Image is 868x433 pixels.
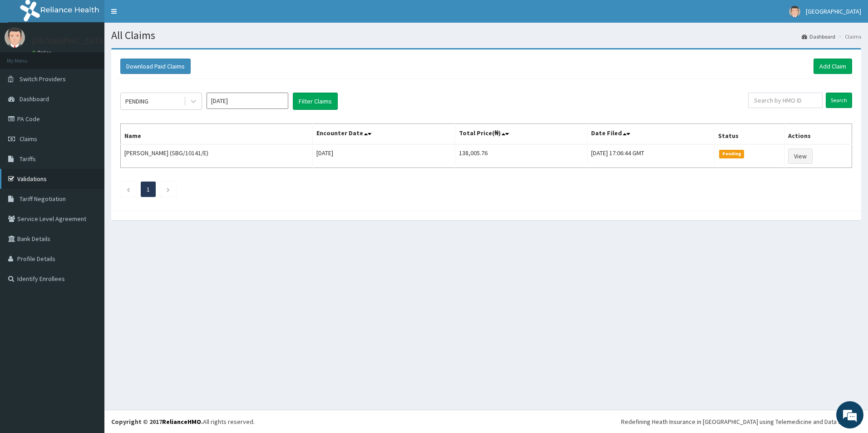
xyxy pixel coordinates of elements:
img: User Image [5,27,25,48]
td: [PERSON_NAME] (SBG/10141/E) [121,144,313,168]
td: [DATE] [312,144,455,168]
th: Status [715,124,784,145]
a: Page 1 is your current page [147,185,150,193]
td: [DATE] 17:06:44 GMT [587,144,715,168]
span: Tariff Negotiation [20,195,66,203]
h1: All Claims [111,30,861,41]
img: User Image [789,6,800,17]
a: Previous page [126,185,130,193]
th: Encounter Date [312,124,455,145]
th: Total Price(₦) [455,124,587,145]
th: Name [121,124,313,145]
p: [GEOGRAPHIC_DATA] [32,37,107,45]
span: Claims [20,135,37,143]
td: 138,005.76 [455,144,587,168]
th: Date Filed [587,124,715,145]
button: Download Paid Claims [120,59,191,74]
li: Claims [836,33,861,40]
footer: All rights reserved. [104,410,868,433]
div: Redefining Heath Insurance in [GEOGRAPHIC_DATA] using Telemedicine and Data Science! [621,417,861,426]
th: Actions [784,124,852,145]
a: Online [32,49,54,56]
button: Filter Claims [293,93,338,110]
span: Tariffs [20,155,36,163]
input: Select Month and Year [207,93,288,109]
input: Search by HMO ID [748,93,823,108]
a: RelianceHMO [162,418,201,426]
a: Add Claim [814,59,852,74]
span: Switch Providers [20,75,66,83]
input: Search [826,93,852,108]
strong: Copyright © 2017 . [111,418,203,426]
a: View [788,148,813,164]
span: Dashboard [20,95,49,103]
div: PENDING [125,97,148,106]
a: Next page [166,185,170,193]
span: Pending [719,150,744,158]
span: [GEOGRAPHIC_DATA] [806,7,861,15]
a: Dashboard [802,33,835,40]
